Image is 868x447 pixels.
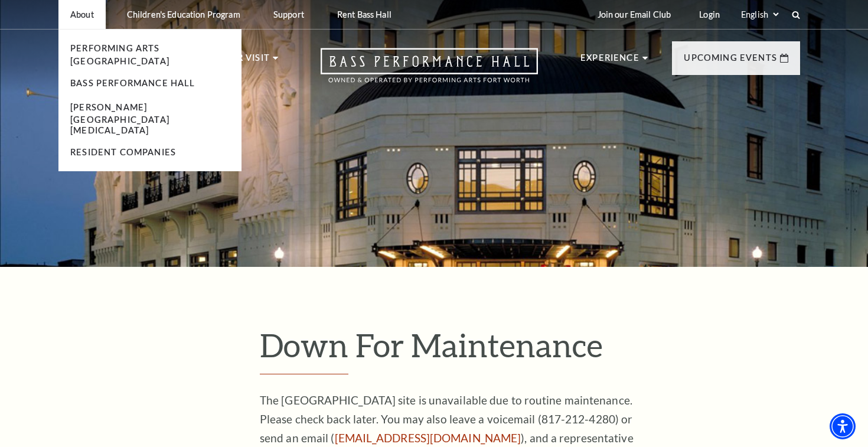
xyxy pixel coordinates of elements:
p: Rent Bass Hall [337,9,391,19]
p: Experience [580,51,639,72]
p: Support [273,9,304,19]
a: [PERSON_NAME][GEOGRAPHIC_DATA][MEDICAL_DATA] [70,102,169,135]
select: Select: [739,9,781,20]
p: Children's Education Program [127,9,240,19]
a: Performing Arts [GEOGRAPHIC_DATA] [70,43,169,66]
p: About [70,9,94,19]
div: Accessibility Menu [830,413,856,439]
a: Open this option [278,48,580,93]
p: Upcoming Events [684,51,777,72]
a: Resident Companies [70,147,176,157]
a: Bass Performance Hall [70,78,195,88]
h1: Down For Maintenance [260,326,800,374]
a: [EMAIL_ADDRESS][DOMAIN_NAME] [335,431,521,445]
